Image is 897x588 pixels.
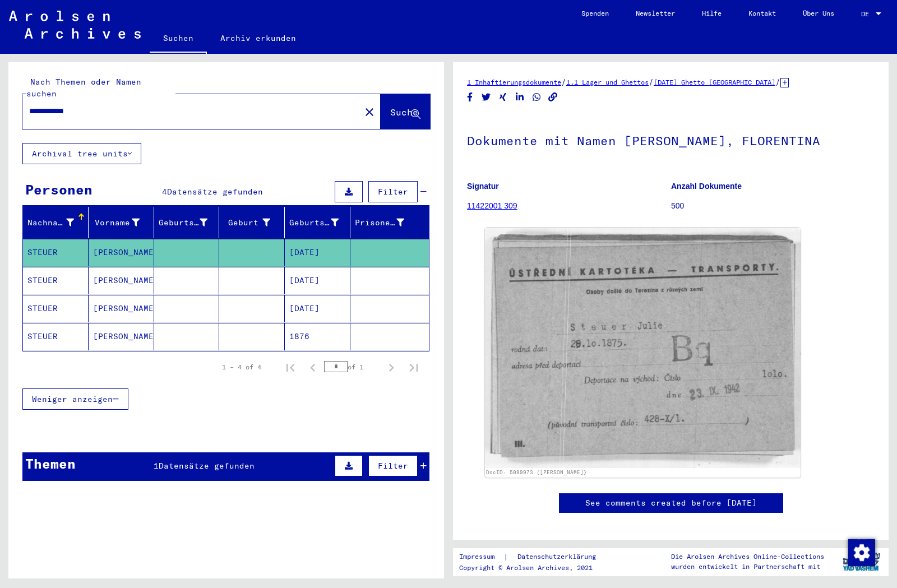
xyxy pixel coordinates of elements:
img: 001.jpg [485,228,801,468]
button: Share on Facebook [464,90,476,104]
a: Datenschutzerklärung [508,551,609,563]
mat-cell: STEUER [23,239,89,266]
a: 1.1 Lager und Ghettos [566,78,649,86]
div: Geburtsname [159,214,222,232]
button: Weniger anzeigen [22,388,128,410]
div: Themen [25,453,76,474]
mat-cell: STEUER [23,267,89,294]
span: Filter [378,461,408,471]
button: Last page [403,356,425,378]
span: / [775,77,780,87]
button: Suche [381,94,430,129]
button: Filter [368,181,418,202]
button: Previous page [302,356,324,378]
div: Geburt‏ [224,214,284,232]
a: Suchen [150,25,207,54]
button: Clear [358,100,381,123]
button: Share on LinkedIn [514,90,526,104]
div: | [459,551,609,563]
span: Datensätze gefunden [167,187,263,197]
mat-cell: 1876 [285,323,350,350]
div: Vorname [93,217,140,229]
span: / [561,77,566,87]
mat-cell: [DATE] [285,267,350,294]
div: Prisoner # [355,214,418,232]
button: Next page [380,356,403,378]
p: wurden entwickelt in Partnerschaft mit [671,562,824,572]
mat-header-cell: Vorname [89,207,154,238]
span: Weniger anzeigen [32,394,113,404]
a: DocID: 5099973 ([PERSON_NAME]) [486,469,587,475]
span: 1 [154,461,159,471]
span: Suche [390,107,418,118]
span: Filter [378,187,408,197]
div: Personen [25,179,93,200]
a: See comments created before [DATE] [585,497,757,509]
a: [DATE] Ghetto [GEOGRAPHIC_DATA] [654,78,775,86]
mat-header-cell: Prisoner # [350,207,429,238]
p: 500 [671,200,875,212]
a: Archiv erkunden [207,25,309,52]
mat-cell: [PERSON_NAME] [89,267,154,294]
button: Copy link [547,90,559,104]
mat-header-cell: Geburtsdatum [285,207,350,238]
mat-cell: [PERSON_NAME] [89,239,154,266]
b: Anzahl Dokumente [671,182,742,191]
mat-cell: STEUER [23,323,89,350]
div: Geburtsdatum [289,214,353,232]
img: yv_logo.png [840,548,882,576]
img: Zustimmung ändern [848,539,875,566]
a: Impressum [459,551,503,563]
mat-label: Nach Themen oder Namen suchen [26,77,141,99]
mat-cell: [DATE] [285,295,350,322]
mat-header-cell: Geburt‏ [219,207,285,238]
mat-header-cell: Geburtsname [154,207,220,238]
img: Arolsen_neg.svg [9,11,141,39]
mat-cell: [DATE] [285,239,350,266]
div: Nachname [27,217,74,229]
span: / [649,77,654,87]
button: First page [279,356,302,378]
div: Vorname [93,214,154,232]
div: Nachname [27,214,88,232]
h1: Dokumente mit Namen [PERSON_NAME], FLORENTINA [467,115,875,164]
a: 1 Inhaftierungsdokumente [467,78,561,86]
div: Geburtsname [159,217,208,229]
p: Copyright © Arolsen Archives, 2021 [459,563,609,573]
a: 11422001 309 [467,201,517,210]
mat-header-cell: Nachname [23,207,89,238]
div: Geburt‏ [224,217,270,229]
mat-cell: [PERSON_NAME] [89,323,154,350]
mat-cell: [PERSON_NAME] [89,295,154,322]
button: Share on Xing [497,90,509,104]
button: Share on WhatsApp [531,90,543,104]
mat-cell: STEUER [23,295,89,322]
button: Filter [368,455,418,476]
button: Share on Twitter [480,90,492,104]
div: Prisoner # [355,217,404,229]
span: Datensätze gefunden [159,461,255,471]
mat-icon: close [363,105,376,119]
span: 4 [162,187,167,197]
span: DE [861,10,873,18]
button: Archival tree units [22,143,141,164]
div: Geburtsdatum [289,217,339,229]
div: of 1 [324,362,380,372]
b: Signatur [467,182,499,191]
p: Die Arolsen Archives Online-Collections [671,552,824,562]
div: 1 – 4 of 4 [222,362,261,372]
